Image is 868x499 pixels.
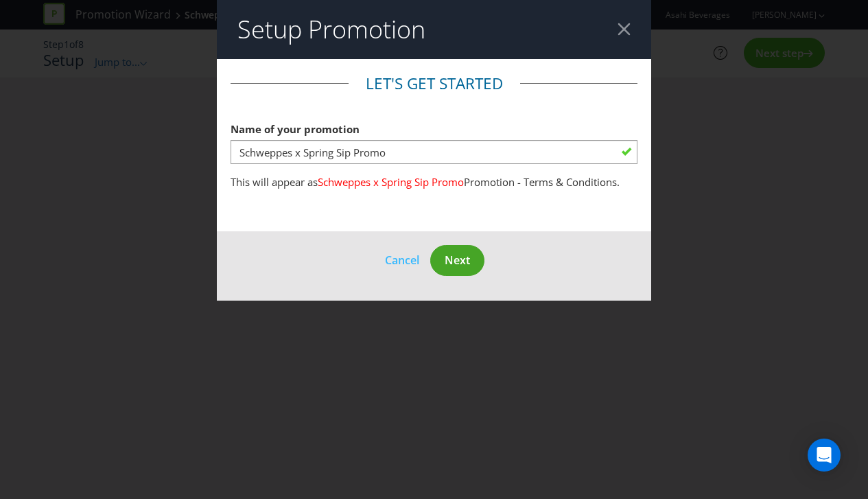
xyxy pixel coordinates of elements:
span: This will appear as [231,175,318,189]
input: e.g. My Promotion [231,140,637,164]
span: Next [445,253,470,268]
div: Open Intercom Messenger [808,439,841,472]
span: Promotion - Terms & Conditions. [464,175,620,189]
span: Schweppes x Spring Sip Promo [318,175,464,189]
button: Cancel [384,251,420,269]
span: Cancel [385,253,419,268]
button: Next [430,245,484,276]
legend: Let's get started [349,73,520,95]
span: Name of your promotion [231,122,360,136]
h2: Setup Promotion [237,16,425,43]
